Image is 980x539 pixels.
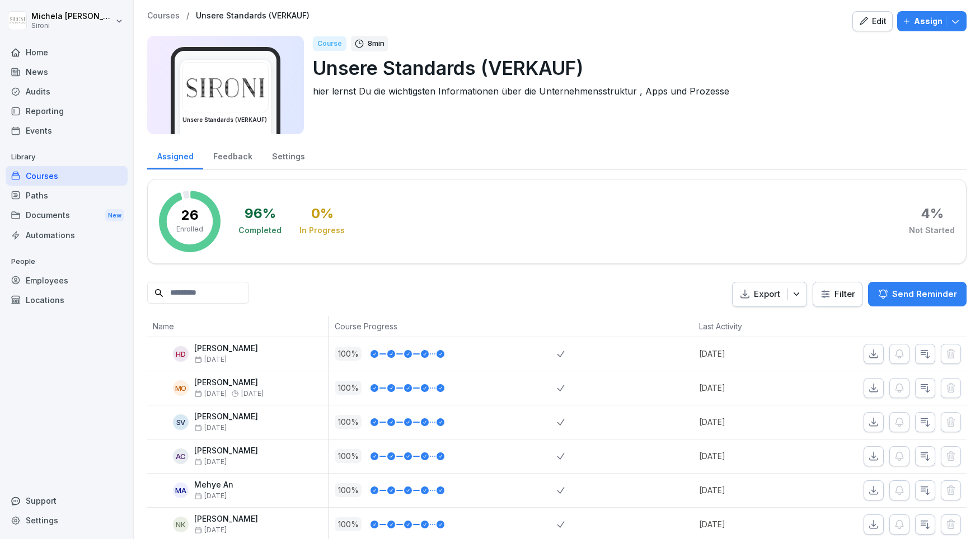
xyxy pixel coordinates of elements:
div: Course [313,36,346,51]
div: Not Started [909,225,955,236]
button: Assign [897,11,967,31]
p: [DATE] [699,348,807,360]
a: Home [6,42,128,62]
p: 8 min [368,38,385,49]
p: [DATE] [699,382,807,394]
span: [DATE] [194,356,227,363]
div: Filter [820,289,855,300]
p: Course Progress [335,320,551,332]
p: 100 % [335,415,362,429]
p: Name [153,320,323,332]
a: Events [6,121,128,140]
p: 100 % [335,449,362,463]
p: Export [754,288,780,301]
div: 96 % [245,207,276,220]
button: Send Reminder [868,282,967,306]
div: Edit [859,15,887,27]
span: [DATE] [194,458,227,466]
p: Last Activity [699,320,801,332]
p: [DATE] [699,450,807,462]
p: [PERSON_NAME] [194,412,258,422]
p: Michela [PERSON_NAME] [31,12,113,21]
div: Documents [6,205,128,226]
span: [DATE] [194,424,227,432]
p: Assign [914,15,943,27]
div: In Progress [299,225,345,236]
p: 26 [181,209,199,222]
a: Feedback [203,141,262,169]
p: Library [6,148,128,166]
div: 0 % [311,207,334,220]
span: [DATE] [241,390,264,398]
p: [DATE] [699,416,807,428]
a: News [6,62,128,82]
a: Paths [6,186,128,205]
div: New [105,209,124,222]
span: [DATE] [194,526,227,534]
p: [PERSON_NAME] [194,378,264,387]
p: [DATE] [699,518,807,530]
div: Support [6,491,128,510]
button: Edit [852,11,893,31]
p: Mehye An [194,480,233,490]
p: [PERSON_NAME] [194,514,258,524]
p: [DATE] [699,484,807,496]
div: 4 % [921,207,944,220]
a: Assigned [147,141,203,169]
div: MO [173,380,189,396]
img: lqv555mlp0nk8rvfp4y70ul5.png [183,63,268,112]
a: Courses [6,166,128,186]
a: Locations [6,290,128,310]
a: Audits [6,82,128,101]
p: [PERSON_NAME] [194,446,258,456]
p: Enrolled [176,224,203,234]
span: [DATE] [194,390,227,398]
p: / [186,11,189,21]
p: Sironi [31,22,113,30]
span: [DATE] [194,492,227,500]
div: AC [173,448,189,464]
a: DocumentsNew [6,205,128,226]
p: hier lernst Du die wichtigsten Informationen über die Unternehmensstruktur , Apps und Prozesse [313,84,958,98]
button: Filter [813,282,862,306]
div: SV [173,414,189,430]
a: Automations [6,225,128,245]
p: 100 % [335,517,362,531]
div: MA [173,483,189,498]
a: Employees [6,271,128,290]
a: Courses [147,11,180,21]
div: Completed [238,225,282,236]
p: 100 % [335,483,362,497]
a: Settings [6,510,128,530]
div: HD [173,346,189,362]
a: Settings [262,141,315,169]
p: [PERSON_NAME] [194,344,258,353]
p: Unsere Standards (VERKAUF) [313,54,958,82]
a: Unsere Standards (VERKAUF) [196,11,310,21]
button: Export [732,282,807,307]
p: People [6,253,128,271]
a: Reporting [6,101,128,121]
p: 100 % [335,347,362,361]
div: NK [173,517,189,532]
p: Send Reminder [892,288,957,300]
p: 100 % [335,381,362,395]
h3: Unsere Standards (VERKAUF) [182,116,269,124]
